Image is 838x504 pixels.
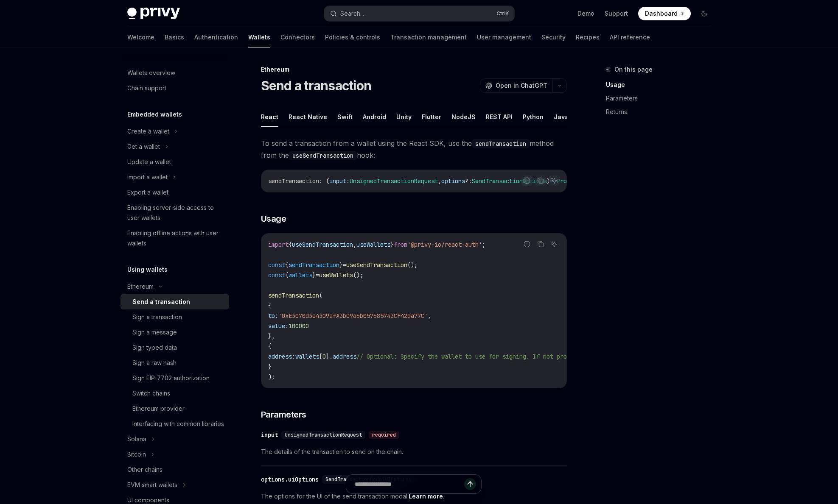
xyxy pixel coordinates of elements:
[194,27,238,47] a: Authentication
[127,465,163,475] div: Other chains
[268,271,285,279] span: const
[319,271,353,279] span: useWallets
[645,9,678,18] span: Dashboard
[346,261,407,269] span: useSendTransaction
[121,462,229,477] a: Other chains
[605,9,628,18] a: Support
[127,8,180,19] img: dark logo
[326,353,333,360] span: ].
[261,137,567,161] span: To send a transaction from a wallet using the React SDK, use the method from the hook:
[261,107,278,127] button: React
[280,27,315,47] a: Connectors
[496,81,547,90] span: Open in ChatGPT
[127,68,175,78] div: Wallets overview
[396,107,412,127] button: Unity
[127,187,168,198] div: Export a wallet
[121,325,229,340] a: Sign a message
[319,353,322,360] span: [
[606,78,718,92] a: Usage
[268,302,272,309] span: {
[464,478,476,490] button: Send message
[316,271,319,279] span: =
[438,177,441,185] span: ,
[477,27,531,47] a: User management
[268,363,272,370] span: }
[121,65,229,81] a: Wallets overview
[295,353,319,360] span: wallets
[268,312,278,320] span: to:
[121,370,229,386] a: Sign EIP-7702 authorization
[324,6,514,21] button: Search...CtrlK
[333,353,356,360] span: address
[268,373,275,381] span: );
[486,107,513,127] button: REST API
[541,27,566,47] a: Security
[356,353,692,360] span: // Optional: Specify the wallet to use for signing. If not provided, the first wallet will be used.
[698,7,711,20] button: Toggle dark mode
[343,261,346,269] span: =
[289,151,357,160] code: useSendTransaction
[407,241,482,248] span: '@privy-io/react-auth'
[547,177,550,185] span: )
[465,177,472,185] span: ?:
[132,373,210,383] div: Sign EIP-7702 authorization
[165,27,184,47] a: Basics
[127,480,177,490] div: EVM smart wallets
[285,432,362,438] span: UnsignedTransactionRequest
[278,312,428,320] span: '0xE3070d3e4309afA3bC9a6b057685743CF42da77C'
[480,78,552,93] button: Open in ChatGPT
[132,419,224,429] div: Interfacing with common libraries
[521,175,533,186] button: Report incorrect code
[614,64,653,75] span: On this page
[285,261,289,269] span: {
[121,294,229,309] a: Send a transaction
[428,312,431,320] span: ,
[132,312,182,322] div: Sign a transaction
[127,281,154,292] div: Ethereum
[132,358,177,368] div: Sign a raw hash
[121,416,229,432] a: Interfacing with common libraries
[350,177,438,185] span: UnsignedTransactionRequest
[422,107,441,127] button: Flutter
[353,271,363,279] span: ();
[523,107,544,127] button: Python
[325,27,380,47] a: Policies & controls
[535,175,546,186] button: Copy the contents from the code block
[132,327,177,337] div: Sign a message
[121,401,229,416] a: Ethereum provider
[248,27,270,47] a: Wallets
[606,105,718,119] a: Returns
[340,8,364,19] div: Search...
[268,241,289,248] span: import
[289,241,292,248] span: {
[268,322,289,330] span: value:
[549,175,560,186] button: Ask AI
[261,447,567,457] span: The details of the transaction to send on the chain.
[535,239,546,250] button: Copy the contents from the code block
[577,9,594,18] a: Demo
[472,177,547,185] span: SendTransactionOptions
[127,142,160,152] div: Get a wallet
[285,271,289,279] span: {
[127,109,182,120] h5: Embedded wallets
[390,241,394,248] span: }
[576,27,600,47] a: Recipes
[268,342,272,350] span: {
[261,65,567,74] div: Ethereum
[121,185,229,200] a: Export a wallet
[121,309,229,325] a: Sign a transaction
[121,340,229,355] a: Sign typed data
[121,154,229,170] a: Update a wallet
[407,261,418,269] span: ();
[121,226,229,251] a: Enabling offline actions with user wallets
[394,241,407,248] span: from
[121,355,229,370] a: Sign a raw hash
[441,177,465,185] span: options
[312,271,316,279] span: }
[132,342,177,353] div: Sign typed data
[132,404,185,414] div: Ethereum provider
[610,27,650,47] a: API reference
[121,81,229,96] a: Chain support
[472,139,530,148] code: sendTransaction
[127,157,171,167] div: Update a wallet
